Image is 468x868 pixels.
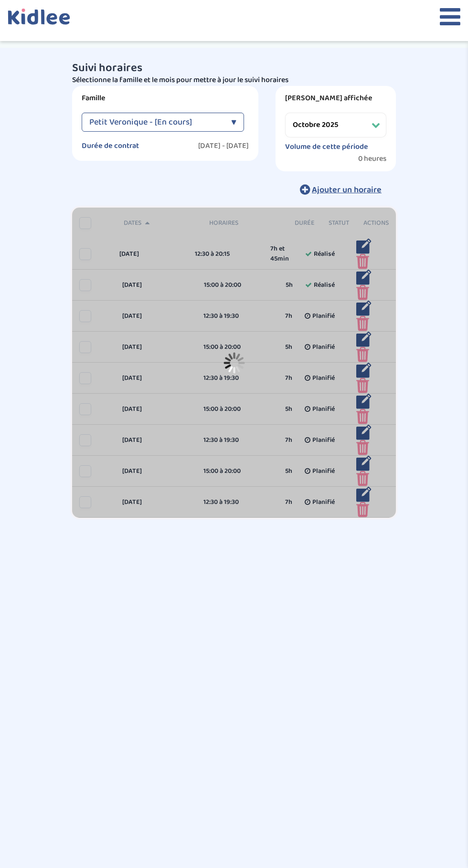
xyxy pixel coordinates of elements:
img: loader_sticker.gif [223,352,245,374]
label: [DATE] - [DATE] [198,141,249,151]
label: Durée de contrat [82,141,139,151]
p: Sélectionne la famille et le mois pour mettre à jour le suivi horaires [72,74,396,86]
span: Ajouter un horaire [312,183,382,197]
div: ▼ [231,113,236,132]
span: Petit Veronique - [En cours] [89,113,192,132]
label: [PERSON_NAME] affichée [285,94,386,103]
label: Volume de cette période [285,142,368,152]
label: Famille [82,94,249,103]
h3: Suivi horaires [72,62,396,74]
button: Ajouter un horaire [286,179,396,200]
span: 0 heures [358,154,386,164]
